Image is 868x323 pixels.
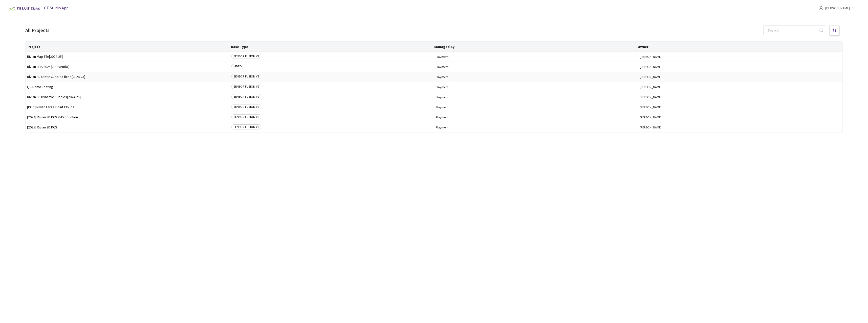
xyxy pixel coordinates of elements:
th: Base Type [229,42,432,52]
th: Managed By [432,42,636,52]
button: [PERSON_NAME] [640,115,841,119]
span: [POC] Rivian Large Point Clouds [27,105,228,109]
span: Playment [436,65,637,69]
input: Search [765,26,819,35]
span: [2024] Rivian 3D PCS<>Production [27,115,228,119]
th: Project [26,42,229,52]
span: SENSOR FUSION V2 [231,84,261,89]
span: [2025] Rivian 3D PCS [27,125,228,129]
span: Rivian 3D Static Cuboids fixed[2024-25] [27,75,228,79]
span: SENSOR FUSION V2 [231,54,261,59]
span: Playment [436,75,637,79]
span: Playment [436,85,637,89]
button: [PERSON_NAME] [640,65,841,69]
span: Rivian 3D Dynamic Cuboids[2024-25] [27,95,228,99]
span: SENSOR FUSION V2 [231,124,261,129]
span: Playment [436,125,637,129]
span: SENSOR FUSION V2 [231,74,261,79]
span: Playment [436,115,637,119]
span: GT Studio App [44,5,69,10]
button: [PERSON_NAME] [640,125,841,129]
span: user [819,6,823,10]
span: Playment [436,55,637,59]
button: [PERSON_NAME] [640,95,841,99]
span: QC Demo Testing [27,85,228,89]
span: Playment [436,105,637,109]
img: Telus [6,5,41,13]
span: SENSOR FUSION V2 [231,104,261,109]
th: Owner [636,42,839,52]
span: Rivian Map Tile[2024-25] [27,55,228,59]
button: [PERSON_NAME] [640,105,841,109]
span: down [852,7,854,9]
span: Playment [436,95,637,99]
span: VIDEO [231,64,244,69]
button: [PERSON_NAME] [640,85,841,89]
button: [PERSON_NAME] [640,55,841,59]
span: Rivian HBA 2024 [Sequential] [27,65,228,69]
button: [PERSON_NAME] [640,75,841,79]
span: SENSOR FUSION V2 [231,94,261,99]
div: All Projects [25,26,50,34]
span: SENSOR FUSION V2 [231,114,261,119]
